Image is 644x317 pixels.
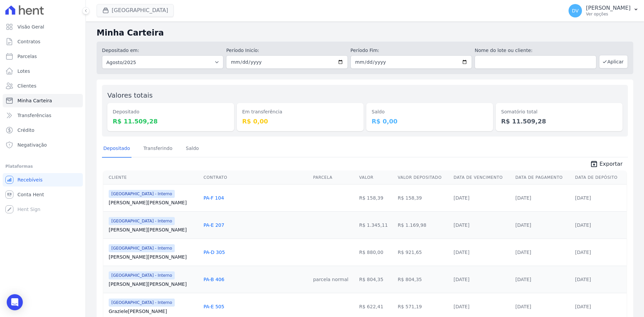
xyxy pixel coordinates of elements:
td: R$ 1.345,11 [357,211,395,239]
dt: Em transferência [242,108,358,115]
th: Valor Depositado [395,171,451,184]
a: [DATE] [453,277,469,282]
dd: R$ 11.509,28 [501,117,617,126]
span: Contratos [17,38,40,45]
span: Visão Geral [17,23,44,30]
a: [PERSON_NAME][PERSON_NAME] [109,254,198,260]
span: [GEOGRAPHIC_DATA] - Interno [109,271,175,279]
span: Exportar [599,160,623,168]
th: Cliente [103,171,201,184]
a: [DATE] [515,250,531,255]
label: Período Inicío: [226,47,347,54]
span: DV [572,8,579,13]
a: [DATE] [575,304,591,309]
label: Depositado em: [102,48,139,53]
a: PA-F 104 [204,195,224,201]
td: R$ 921,65 [395,239,451,266]
div: Open Intercom Messenger [7,294,23,310]
dt: Somatório total [501,108,617,115]
a: [PERSON_NAME][PERSON_NAME] [109,226,198,233]
span: Transferências [17,112,51,119]
span: Negativação [17,142,47,148]
span: [GEOGRAPHIC_DATA] - Interno [109,190,175,198]
a: PA-D 305 [204,250,225,255]
button: [GEOGRAPHIC_DATA] [97,4,174,17]
td: R$ 804,35 [357,266,395,293]
a: [DATE] [515,222,531,228]
a: [DATE] [515,277,531,282]
span: [GEOGRAPHIC_DATA] - Interno [109,217,175,225]
a: [DATE] [453,250,469,255]
a: Contratos [3,35,83,48]
a: PA-E 207 [204,222,224,228]
dd: R$ 0,00 [242,117,358,126]
a: [DATE] [575,277,591,282]
span: Clientes [17,83,36,89]
span: [GEOGRAPHIC_DATA] - Interno [109,299,175,307]
button: DV [PERSON_NAME] Ver opções [563,1,644,20]
a: Lotes [3,64,83,78]
span: Recebíveis [17,176,43,183]
a: [PERSON_NAME][PERSON_NAME] [109,199,198,206]
a: [DATE] [453,222,469,228]
label: Nome do lote ou cliente: [475,47,596,54]
dt: Depositado [113,108,229,115]
span: Parcelas [17,53,37,60]
dd: R$ 0,00 [372,117,488,126]
a: Saldo [184,140,200,158]
p: [PERSON_NAME] [586,5,631,11]
a: PA-B 406 [204,277,224,282]
a: Visão Geral [3,20,83,34]
a: Recebíveis [3,173,83,187]
dt: Saldo [372,108,488,115]
a: PA-E 505 [204,304,224,309]
th: Contrato [201,171,311,184]
td: R$ 158,39 [357,184,395,211]
a: [DATE] [453,304,469,309]
a: Parcelas [3,50,83,63]
a: Negativação [3,138,83,152]
td: R$ 880,00 [357,239,395,266]
a: [PERSON_NAME][PERSON_NAME] [109,281,198,287]
dd: R$ 11.509,28 [113,117,229,126]
span: Crédito [17,127,35,134]
th: Data de Pagamento [513,171,572,184]
th: Data de Depósito [573,171,627,184]
a: [DATE] [575,222,591,228]
th: Data de Vencimento [451,171,513,184]
a: Transferências [3,109,83,122]
a: Minha Carteira [3,94,83,107]
a: Clientes [3,79,83,93]
a: Transferindo [142,140,174,158]
span: [GEOGRAPHIC_DATA] - Interno [109,244,175,252]
a: [DATE] [453,195,469,201]
th: Parcela [310,171,356,184]
span: Lotes [17,68,30,74]
a: unarchive Exportar [585,160,628,169]
a: Crédito [3,123,83,137]
i: unarchive [590,160,598,168]
label: Valores totais [107,91,153,99]
a: [DATE] [575,195,591,201]
span: Conta Hent [17,191,44,198]
a: Graziele[PERSON_NAME] [109,308,198,315]
a: Depositado [102,140,131,158]
button: Aplicar [599,55,628,68]
td: R$ 804,35 [395,266,451,293]
td: R$ 158,39 [395,184,451,211]
a: [DATE] [575,250,591,255]
td: R$ 1.169,98 [395,211,451,239]
div: Plataformas [5,162,80,170]
a: [DATE] [515,195,531,201]
p: Ver opções [586,11,631,17]
th: Valor [357,171,395,184]
h2: Minha Carteira [97,27,633,39]
span: Minha Carteira [17,97,52,104]
a: parcela normal [313,277,348,282]
label: Período Fim: [351,47,472,54]
a: [DATE] [515,304,531,309]
a: Conta Hent [3,188,83,201]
